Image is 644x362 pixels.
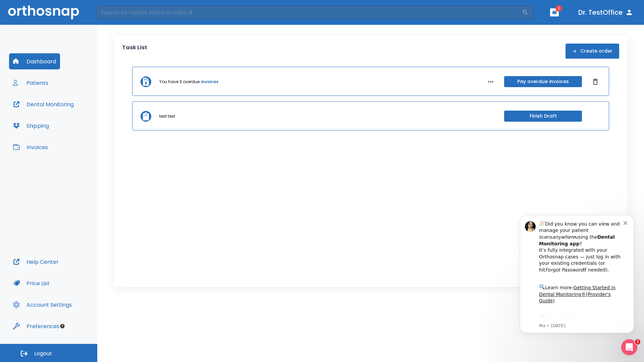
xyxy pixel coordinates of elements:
[590,76,601,87] button: Dismiss
[9,297,76,313] button: Account Settings
[576,6,636,18] button: Dr. TestOffice
[159,79,200,85] p: You have 3 overdue
[566,44,619,59] button: Create order
[9,139,52,155] button: Invoices
[621,339,637,355] iframe: Intercom live chat
[9,96,78,112] button: Dental Monitoring
[9,318,63,334] button: Preferences
[8,5,79,19] img: Orthosnap
[201,79,218,85] a: invoices
[504,111,582,122] button: Finish Draft
[9,53,60,69] button: Dashboard
[635,339,640,345] span: 1
[96,6,522,19] input: Search by Patient Name or Case #
[9,118,53,134] button: Shipping
[34,350,52,357] span: Logout
[504,76,582,87] button: Pay overdue invoices
[122,44,147,59] p: Task List
[59,323,65,329] div: Tooltip anchor
[9,275,54,291] button: Price List
[510,207,644,359] iframe: Intercom notifications message
[9,254,63,270] button: Help Center
[9,75,52,91] button: Patients
[555,5,562,12] span: 1
[159,113,175,119] p: test test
